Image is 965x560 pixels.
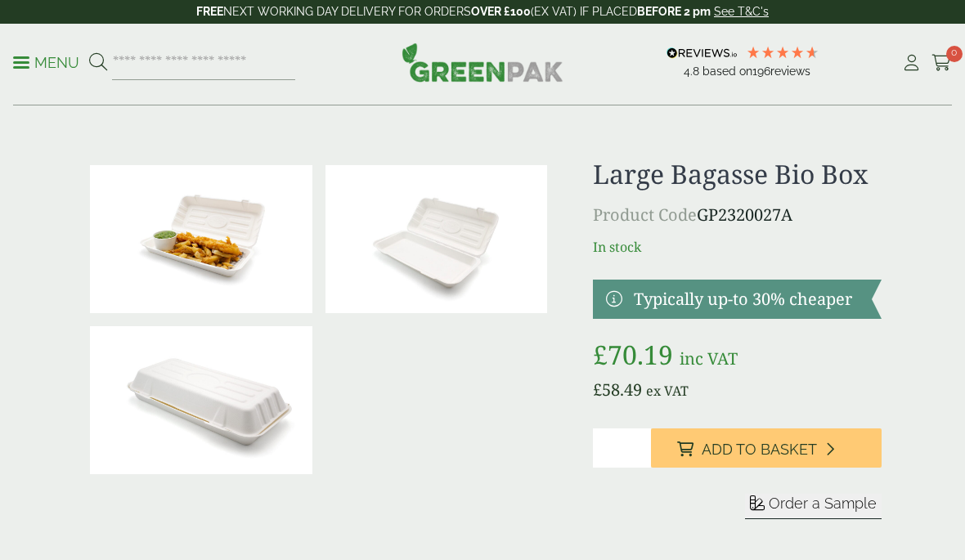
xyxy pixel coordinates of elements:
button: Add to Basket [651,428,882,468]
strong: BEFORE 2 pm [637,5,711,18]
img: 2320028 Large Bagasse Bio Box Open [325,165,548,313]
i: Cart [931,55,952,71]
h1: Large Bagasse Bio Box [593,159,882,190]
span: 0 [946,46,963,62]
p: In stock [593,237,882,257]
i: My Account [901,55,922,71]
strong: OVER £100 [471,5,531,18]
bdi: 70.19 [593,337,673,372]
span: Order a Sample [769,495,877,512]
a: 0 [931,51,952,75]
span: £ [593,337,608,372]
img: REVIEWS.io [667,47,738,59]
img: 2320028 Large Bagasse Bio Box Open With Food [90,165,312,313]
span: Add to Basket [702,441,817,459]
a: Menu [13,53,79,69]
a: See T&C's [714,5,769,18]
span: Based on [702,65,752,78]
span: reviews [770,65,810,78]
img: GreenPak Supplies [402,43,563,82]
p: GP2320027A [593,203,882,227]
img: 2320028 Large Bagasse Bio Box Closed [90,326,312,474]
strong: FREE [196,5,223,18]
span: £ [593,379,602,401]
span: Product Code [593,204,697,226]
span: 196 [752,65,770,78]
span: 4.8 [684,65,702,78]
span: inc VAT [680,347,738,370]
div: 4.79 Stars [746,45,819,60]
bdi: 58.49 [593,379,642,401]
span: ex VAT [646,382,689,400]
p: Menu [13,53,79,73]
button: Order a Sample [745,494,882,519]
